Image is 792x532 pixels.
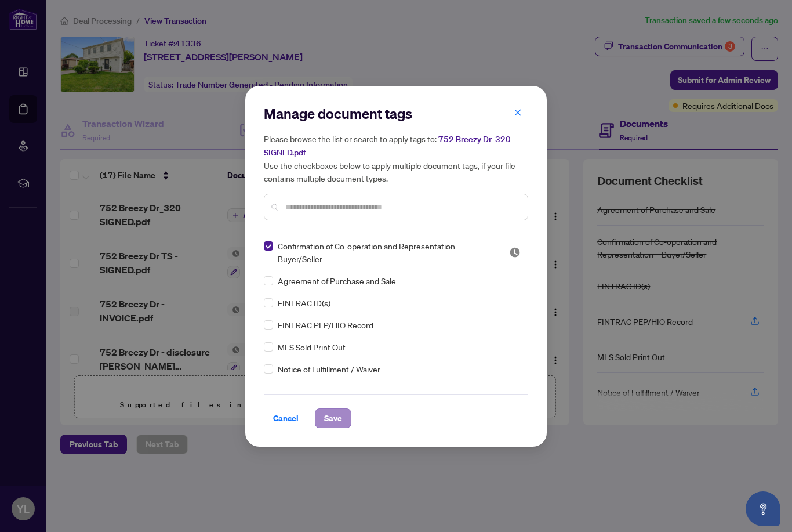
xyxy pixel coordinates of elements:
span: 752 Breezy Dr_320 SIGNED.pdf [264,134,511,158]
h5: Please browse the list or search to apply tags to: Use the checkboxes below to apply multiple doc... [264,132,528,184]
button: Cancel [264,408,308,428]
span: FINTRAC PEP/HIO Record [278,319,373,331]
span: Cancel [273,409,299,428]
span: Confirmation of Co-operation and Representation—Buyer/Seller [278,240,495,265]
span: close [514,108,522,117]
span: Notice of Fulfillment / Waiver [278,363,380,375]
span: Pending Review [509,247,521,258]
h2: Manage document tags [264,104,528,123]
button: Save [315,408,351,428]
img: status [509,247,521,258]
button: Open asap [746,491,780,526]
span: Agreement of Purchase and Sale [278,274,396,287]
span: FINTRAC ID(s) [278,296,330,309]
span: MLS Sold Print Out [278,341,346,353]
span: Save [324,409,342,428]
